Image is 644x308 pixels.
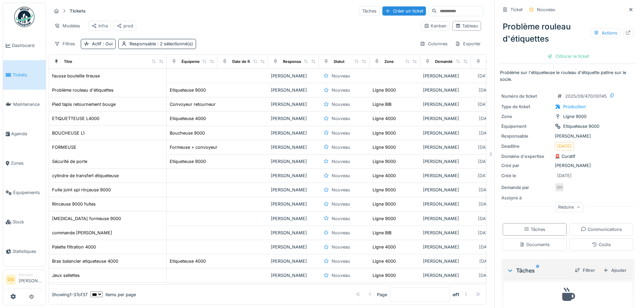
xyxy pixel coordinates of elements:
sup: 0 [536,266,539,275]
strong: of 1 [453,291,459,298]
div: Ligne 9000 [373,187,396,193]
div: Responsable [129,41,193,47]
div: Actions [591,28,620,38]
a: Zones [3,148,46,178]
img: Badge_color-CXgf-gQk.svg [14,7,34,27]
div: Tableau [455,23,478,29]
div: [PERSON_NAME] [501,162,635,169]
div: Showing 1 - 37 of 37 [52,291,88,298]
div: Convoyeur retourneur [170,101,216,108]
div: [PERSON_NAME] [271,144,316,150]
div: Etiqueteuse 4000 [170,258,206,264]
div: GH [555,183,564,192]
div: [PERSON_NAME] [423,215,468,222]
a: Tickets [3,60,46,90]
div: Nouveau [332,187,350,193]
span: Équipements [13,189,43,196]
div: Titre [64,59,72,65]
div: [PERSON_NAME] [271,101,316,108]
div: Date de fin prévue [232,59,266,65]
div: prod [117,23,133,29]
div: Nouveau [332,73,350,79]
div: [PERSON_NAME] [423,201,468,207]
div: fausse bouteille tireuse [52,73,100,79]
a: Équipements [3,178,46,207]
div: [PERSON_NAME] [271,172,316,179]
div: Ticket [510,6,523,13]
div: Etiqueteuse 9000 [170,158,206,165]
li: GG [6,275,16,285]
div: [DATE] [557,172,572,179]
div: [DATE] @ 08:21:11 [479,115,514,122]
div: Statut [334,59,344,65]
div: Ligne 9000 [373,158,396,165]
div: Assigné à [501,195,552,201]
div: [PERSON_NAME] [423,244,468,250]
div: [PERSON_NAME] [423,187,468,193]
div: Filtres [51,39,78,49]
a: Agenda [3,119,46,148]
a: Dashboard [3,31,46,60]
div: [PERSON_NAME] [423,87,468,93]
div: infra [92,23,108,29]
div: Numéro de ticket [501,93,552,99]
a: Statistiques [3,237,46,266]
li: [PERSON_NAME] [19,272,43,287]
div: Jeux sellettes [52,272,80,279]
div: Zone [384,59,394,65]
div: Etiqueteuse 9000 [563,123,599,129]
div: [DATE] @ 13:08:36 [478,230,515,236]
div: [DATE] [557,143,572,149]
div: Responsable [283,59,307,65]
div: [PERSON_NAME] [271,230,316,236]
div: Sécurité de porte [52,158,87,165]
div: Tâches [524,226,545,233]
div: [PERSON_NAME] [423,258,468,264]
div: Documents [520,241,550,248]
div: [DATE] @ 13:12:47 [479,272,514,279]
div: Ligne 9000 [373,144,396,150]
div: Production [563,103,586,110]
div: [PERSON_NAME] [423,158,468,165]
div: Ligne 9000 [373,201,396,207]
div: Actif [92,41,113,47]
span: Statistiques [13,248,43,255]
div: cylindre de transfert étiqueteuse [52,172,119,179]
div: [PERSON_NAME] [271,258,316,264]
div: Zone [501,113,552,120]
span: Zones [11,160,43,166]
div: [PERSON_NAME] [423,172,468,179]
div: Nouveau [332,115,350,122]
div: [PERSON_NAME] [271,187,316,193]
div: Communications [581,226,622,233]
div: Créé le [501,172,552,179]
div: [PERSON_NAME] [271,130,316,136]
div: Nouveau [537,6,555,13]
div: [PERSON_NAME] [271,87,316,93]
div: [DATE] @ 15:13:10 [479,130,514,136]
div: Pied tapis retournement bouge [52,101,116,108]
a: Maintenance [3,90,46,119]
div: Problème rouleau d'étiquettes [500,18,636,48]
div: Ligne 9000 [373,215,396,222]
div: Ligne 4000 [373,258,396,264]
div: Modèles [51,21,83,31]
div: BOUCHEUSE L1 [52,130,85,136]
div: [DATE] @ 09:12:25 [478,158,515,165]
div: [DATE] @ 09:33:43 [478,172,515,179]
div: Deadline [501,143,552,149]
div: Nouveau [332,101,350,108]
div: Équipement [501,123,552,129]
div: Nouveau [332,201,350,207]
div: [DATE] @ 13:06:42 [478,215,515,222]
div: Nouveau [332,230,350,236]
div: [PERSON_NAME] [423,272,468,279]
div: Responsable [501,133,552,139]
div: [DATE] @ 13:19:23 [479,87,514,93]
div: [MEDICAL_DATA] formeuse 9000 [52,215,121,222]
div: items per page [90,291,136,298]
div: Kanban [424,23,447,29]
div: ETIQUETTEUSE L4000 [52,115,99,122]
div: Type de ticket [501,103,552,110]
div: Etiqueteuse 4000 [170,115,206,122]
